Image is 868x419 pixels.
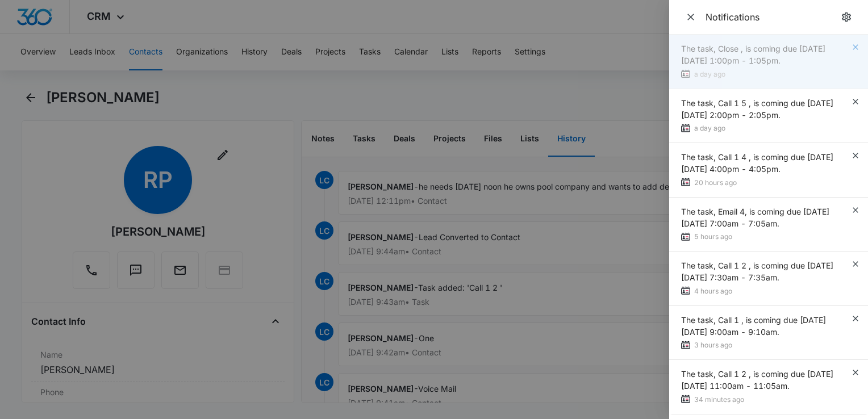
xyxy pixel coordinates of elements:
[681,286,851,298] div: 4 hours ago
[681,98,833,120] span: The task, Call 1 5 , is coming due [DATE][DATE] 2:00pm - 2:05pm.
[681,177,851,189] div: 20 hours ago
[681,261,833,282] span: The task, Call 1 2 , is coming due [DATE][DATE] 7:30am - 7:35am.
[838,9,854,25] a: notifications.title
[681,123,851,135] div: a day ago
[681,152,833,174] span: The task, Call 1 4 , is coming due [DATE][DATE] 4:00pm - 4:05pm.
[681,315,826,337] span: The task, Call 1 , is coming due [DATE][DATE] 9:00am - 9:10am.
[681,207,829,228] span: The task, Email 4, is coming due [DATE][DATE] 7:00am - 7:05am.
[681,394,851,406] div: 34 minutes ago
[706,11,838,23] div: Notifications
[683,9,699,25] button: Close
[681,340,851,351] div: 3 hours ago
[681,369,833,391] span: The task, Call 1 2 , is coming due [DATE][DATE] 11:00am - 11:05am.
[681,231,851,243] div: 5 hours ago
